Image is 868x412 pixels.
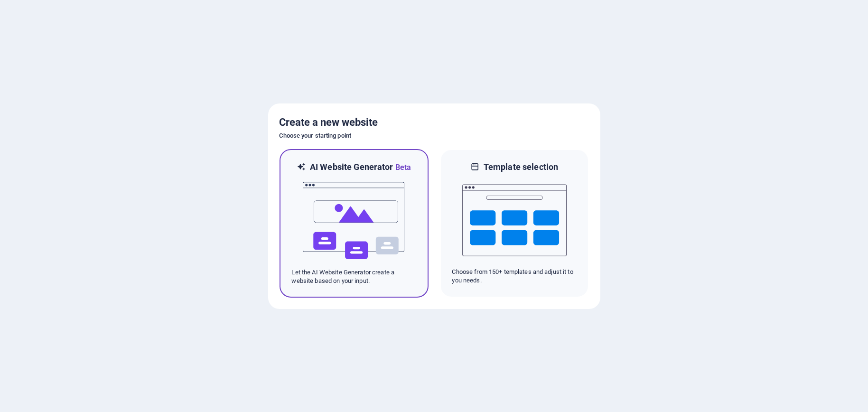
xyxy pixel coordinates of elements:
div: Template selectionChoose from 150+ templates and adjust it to you needs. [440,149,589,298]
h6: Choose your starting point [280,130,589,141]
h6: Template selection [484,161,558,173]
p: Let the AI Website Generator create a website based on your input. [292,268,416,285]
p: Choose from 150+ templates and adjust it to you needs. [452,268,577,285]
h5: Create a new website [280,115,589,130]
h6: AI Website Generator [310,161,411,173]
div: AI Website GeneratorBetaaiLet the AI Website Generator create a website based on your input. [280,149,429,298]
img: ai [302,173,406,268]
span: Beta [393,163,411,172]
